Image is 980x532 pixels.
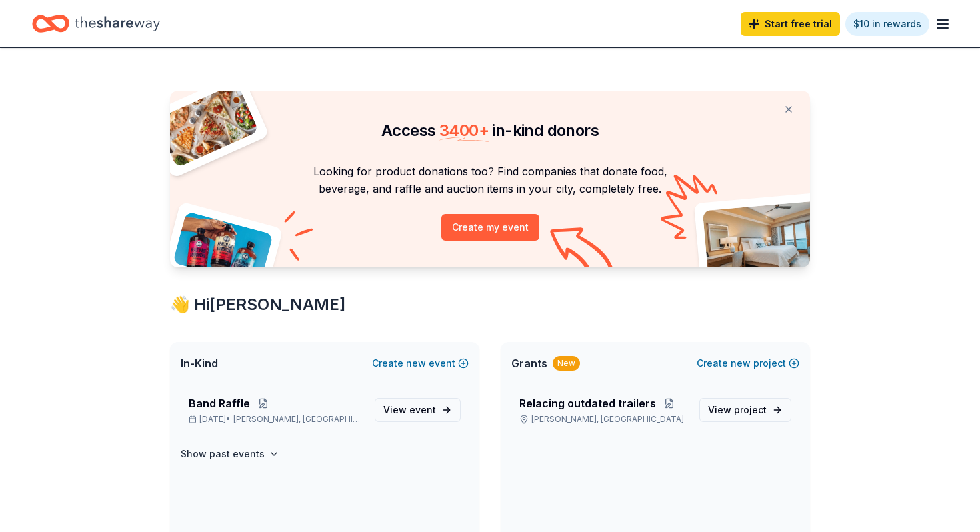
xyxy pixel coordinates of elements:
[383,402,436,418] span: View
[32,8,160,39] a: Home
[375,398,461,422] a: View event
[553,356,580,371] div: New
[519,395,656,411] span: Relacing outdated trailers
[189,395,250,411] span: Band Raffle
[170,294,810,315] div: 👋 Hi [PERSON_NAME]
[699,398,791,422] a: View project
[181,446,265,462] h4: Show past events
[409,404,436,415] span: event
[731,355,751,371] span: new
[441,214,539,241] button: Create my event
[845,12,929,36] a: $10 in rewards
[519,414,689,425] p: [PERSON_NAME], [GEOGRAPHIC_DATA]
[511,355,547,371] span: Grants
[734,404,767,415] span: project
[372,355,469,371] button: Createnewevent
[233,414,364,425] span: [PERSON_NAME], [GEOGRAPHIC_DATA]
[550,227,617,277] img: Curvy arrow
[381,121,599,140] span: Access in-kind donors
[406,355,426,371] span: new
[186,163,794,198] p: Looking for product donations too? Find companies that donate food, beverage, and raffle and auct...
[181,355,218,371] span: In-Kind
[708,402,767,418] span: View
[439,121,489,140] span: 3400 +
[697,355,799,371] button: Createnewproject
[181,446,279,462] button: Show past events
[155,83,259,168] img: Pizza
[189,414,364,425] p: [DATE] •
[741,12,840,36] a: Start free trial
